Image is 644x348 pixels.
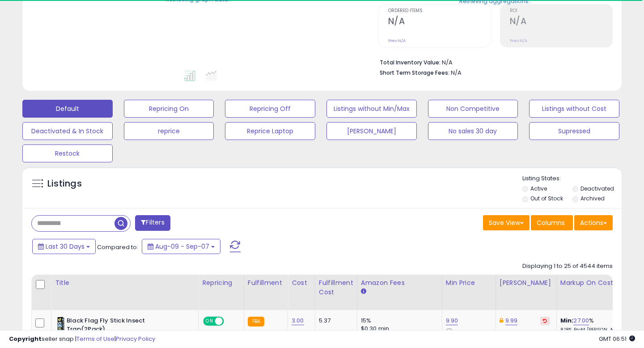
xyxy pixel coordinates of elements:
[97,243,138,251] span: Compared to:
[530,195,563,202] label: Out of Stock
[599,335,635,343] span: 2025-10-8 06:51 GMT
[560,317,635,333] div: %
[46,242,85,251] span: Last 30 Days
[47,178,82,190] h5: Listings
[531,215,573,230] button: Columns
[55,278,195,288] div: Title
[326,122,417,140] button: [PERSON_NAME]
[560,278,638,288] div: Markup on Cost
[446,316,458,325] a: 9.90
[522,262,613,271] div: Displaying 1 to 25 of 4544 items
[32,239,96,254] button: Last 30 Days
[248,278,284,288] div: Fulfillment
[22,144,113,162] button: Restock
[529,122,619,140] button: Supressed
[573,316,589,325] a: 27.00
[319,278,353,297] div: Fulfillment Cost
[319,317,350,325] div: 5.37
[537,218,565,227] span: Columns
[22,100,113,118] button: Default
[560,316,574,325] b: Min:
[361,317,435,325] div: 15%
[116,335,155,343] a: Privacy Policy
[522,174,622,183] p: Listing States:
[204,318,215,325] span: ON
[225,100,315,118] button: Repricing Off
[9,335,155,344] div: seller snap | |
[22,122,113,140] button: Deactivated & In Stock
[57,317,64,335] img: 51xk9Zi9XBL._SL40_.jpg
[248,317,264,327] small: FBA
[580,195,605,202] label: Archived
[428,100,518,118] button: Non Competitive
[225,122,315,140] button: Reprice Laptop
[223,318,237,325] span: OFF
[428,122,518,140] button: No sales 30 day
[500,278,553,288] div: [PERSON_NAME]
[483,215,530,230] button: Save View
[505,316,518,325] a: 9.99
[292,278,311,288] div: Cost
[361,288,366,296] small: Amazon Fees.
[580,185,614,192] label: Deactivated
[529,100,619,118] button: Listings without Cost
[67,317,175,335] b: Black Flag Fly Stick Insect Trap(2Pack)
[326,100,417,118] button: Listings without Min/Max
[124,122,214,140] button: reprice
[124,100,214,118] button: Repricing On
[155,242,209,251] span: Aug-09 - Sep-07
[556,275,641,310] th: The percentage added to the cost of goods (COGS) that forms the calculator for Min & Max prices.
[446,278,492,288] div: Min Price
[9,335,42,343] strong: Copyright
[530,185,547,192] label: Active
[361,278,438,288] div: Amazon Fees
[76,335,114,343] a: Terms of Use
[574,215,613,230] button: Actions
[202,278,240,288] div: Repricing
[142,239,220,254] button: Aug-09 - Sep-07
[292,316,304,325] a: 3.00
[135,215,170,231] button: Filters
